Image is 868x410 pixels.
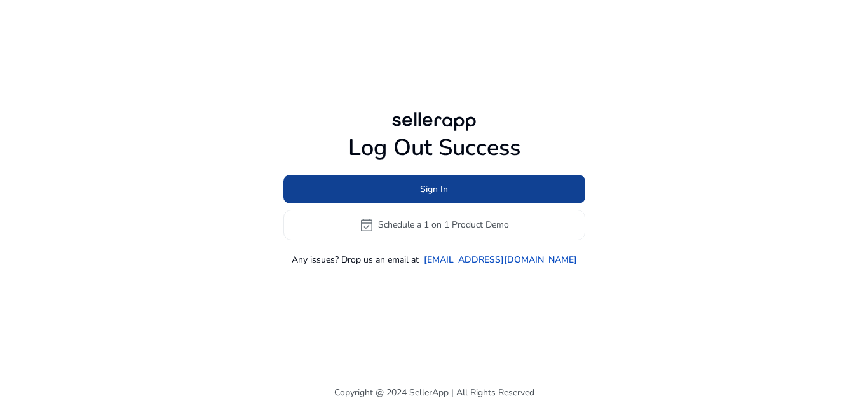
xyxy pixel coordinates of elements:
[420,182,448,196] span: Sign In
[283,134,585,161] h1: Log Out Success
[283,175,585,203] button: Sign In
[424,253,577,266] a: [EMAIL_ADDRESS][DOMAIN_NAME]
[292,253,419,266] p: Any issues? Drop us an email at
[359,217,374,233] span: event_available
[283,210,585,240] button: event_availableSchedule a 1 on 1 Product Demo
